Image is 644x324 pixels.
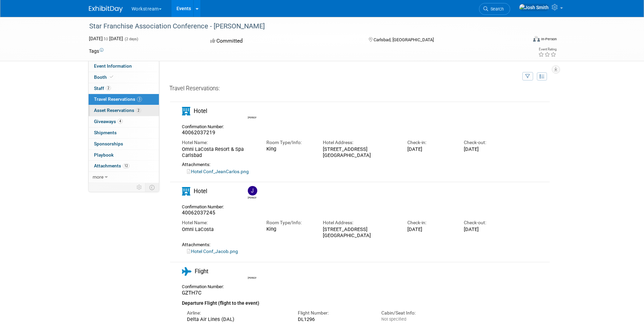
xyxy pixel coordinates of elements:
[538,48,556,51] div: Event Rating
[407,234,454,240] div: [DATE]
[89,161,159,171] a: Attachments12
[248,203,256,207] div: Jacob Davis
[136,108,141,113] span: 2
[169,85,550,95] div: Travel Reservations:
[94,63,132,69] span: Event Information
[89,150,159,161] a: Playbook
[93,174,103,180] span: more
[246,106,258,127] div: Jean Rocha
[182,250,510,255] div: Attachments:
[89,116,159,127] a: Giveaways4
[266,147,313,154] div: Room Type/Info:
[187,256,238,262] a: Hotel Conf_Jacob.png
[182,217,215,224] span: 40062037245
[182,275,191,283] i: Flight
[182,130,229,137] div: Confirmation Number:
[266,234,313,240] div: King
[182,169,510,175] div: Attachments:
[94,108,141,113] span: Asset Reservations
[464,154,510,160] div: [DATE]
[182,137,215,143] span: 40062037219
[94,74,115,80] span: Booth
[94,96,142,102] span: Travel Reservations
[89,105,159,116] a: Asset Reservations2
[89,139,159,149] a: Sponsorships
[89,128,159,138] a: Shipments
[94,119,123,124] span: Giveaways
[110,75,113,79] i: Booth reservation complete
[195,276,208,282] span: Flight
[266,227,313,234] div: Room Type/Info:
[248,274,261,291] img: Jean Rocha
[407,154,454,160] div: [DATE]
[182,234,256,240] div: Omni LaCosta
[464,147,510,154] div: Check-out:
[479,3,510,15] a: Search
[246,194,258,207] div: Jacob Davis
[519,4,549,11] img: Josh Smith
[194,195,207,202] span: Hotel
[541,37,557,42] div: In-Person
[374,37,434,42] span: Carlsbad, [GEOGRAPHIC_DATA]
[182,298,229,305] div: Confirmation Number:
[248,106,261,123] img: Jean Rocha
[134,183,145,192] td: Personalize Event Tab Strip
[103,36,109,41] span: to
[182,195,190,203] i: Hotel
[182,227,256,234] div: Hotel Name:
[118,119,123,124] span: 4
[137,97,142,102] span: 3
[187,177,249,182] a: Hotel Conf_JeanCarlos.png
[488,6,504,11] span: Search
[464,234,510,240] div: [DATE]
[94,152,114,158] span: Playbook
[87,20,517,32] div: Star Franchise Association Conference - [PERSON_NAME]
[182,305,201,311] span: GZTH7C
[182,107,190,115] i: Hotel
[89,94,159,105] a: Travel Reservations3
[323,147,397,154] div: Hotel Address:
[407,147,454,154] div: Check-in:
[182,154,256,166] div: Omni LaCosta Resort & Spa Carlsbad
[208,35,358,47] div: Committed
[124,37,138,41] span: (2 days)
[145,183,159,192] td: Toggle Event Tabs
[89,172,159,183] a: more
[323,154,397,166] div: [STREET_ADDRESS] [GEOGRAPHIC_DATA]
[248,291,256,295] div: Jean Rocha
[323,227,397,234] div: Hotel Address:
[94,141,123,146] span: Sponsorships
[182,210,229,217] div: Confirmation Number:
[89,6,123,13] img: ExhibitDay
[248,194,257,203] img: Jacob Davis
[123,163,129,168] span: 12
[533,36,540,42] img: Format-Inperson.png
[182,147,256,154] div: Hotel Name:
[89,83,159,94] a: Staff2
[94,86,111,91] span: Staff
[246,274,258,295] div: Jean Rocha
[525,74,530,79] i: Filter by Traveler
[464,227,510,234] div: Check-out:
[89,36,123,41] span: [DATE] [DATE]
[94,163,129,168] span: Attachments
[94,130,117,135] span: Shipments
[248,123,256,127] div: Jean Rocha
[194,108,207,114] span: Hotel
[266,154,313,160] div: King
[89,48,103,54] td: Tags
[323,234,397,247] div: [STREET_ADDRESS] [GEOGRAPHIC_DATA]
[182,312,510,323] div: Departure Flight (flight to the event)
[89,61,159,72] a: Event Information
[487,35,557,45] div: Event Format
[89,72,159,83] a: Booth
[407,227,454,234] div: Check-in:
[106,86,111,91] span: 2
